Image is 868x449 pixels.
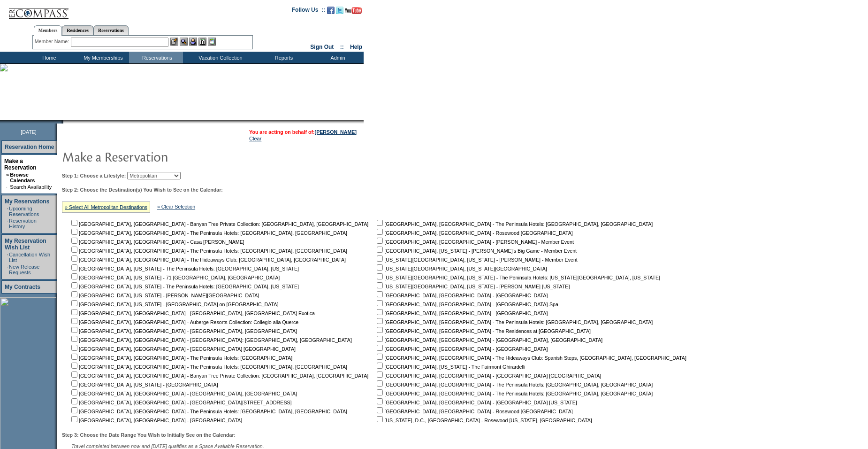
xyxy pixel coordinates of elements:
img: pgTtlMakeReservation.gif [62,147,250,166]
img: View [180,38,188,46]
nobr: [GEOGRAPHIC_DATA], [GEOGRAPHIC_DATA] - Rosewood [GEOGRAPHIC_DATA] [375,230,572,236]
nobr: [GEOGRAPHIC_DATA], [GEOGRAPHIC_DATA] - [GEOGRAPHIC_DATA]: [GEOGRAPHIC_DATA], [GEOGRAPHIC_DATA] [69,337,352,343]
nobr: [US_STATE], D.C., [GEOGRAPHIC_DATA] - Rosewood [US_STATE], [GEOGRAPHIC_DATA] [375,418,592,423]
a: Cancellation Wish List [9,252,50,263]
td: · [7,206,8,217]
nobr: [GEOGRAPHIC_DATA], [US_STATE] - The Peninsula Hotels: [GEOGRAPHIC_DATA], [US_STATE] [69,284,299,289]
img: Impersonate [189,38,197,46]
nobr: [GEOGRAPHIC_DATA], [GEOGRAPHIC_DATA] - [GEOGRAPHIC_DATA] [375,293,548,298]
nobr: [US_STATE][GEOGRAPHIC_DATA], [US_STATE] - [PERSON_NAME] - Member Event [375,257,578,263]
b: Step 1: Choose a Lifestyle: [62,173,126,178]
img: Subscribe to our YouTube Channel [345,7,362,14]
nobr: [GEOGRAPHIC_DATA], [GEOGRAPHIC_DATA] - The Residences at [GEOGRAPHIC_DATA] [375,328,591,334]
nobr: [GEOGRAPHIC_DATA], [GEOGRAPHIC_DATA] - [GEOGRAPHIC_DATA] [GEOGRAPHIC_DATA] [375,373,601,379]
a: Upcoming Reservations [9,206,39,217]
nobr: [GEOGRAPHIC_DATA], [GEOGRAPHIC_DATA] - Auberge Resorts Collection: Collegio alla Querce [69,319,298,325]
td: · [7,218,8,229]
nobr: [GEOGRAPHIC_DATA], [US_STATE] - [PERSON_NAME][GEOGRAPHIC_DATA] [69,293,259,298]
a: Clear [249,136,261,141]
img: b_calculator.gif [208,38,216,46]
a: New Release Requests [9,264,39,275]
a: Help [350,44,362,50]
nobr: [GEOGRAPHIC_DATA], [GEOGRAPHIC_DATA] - The Peninsula Hotels: [GEOGRAPHIC_DATA], [GEOGRAPHIC_DATA] [375,382,653,387]
nobr: [GEOGRAPHIC_DATA], [GEOGRAPHIC_DATA] - The Hideaways Club: Spanish Steps, [GEOGRAPHIC_DATA], [GEO... [375,355,686,361]
nobr: [US_STATE][GEOGRAPHIC_DATA], [US_STATE] - The Peninsula Hotels: [US_STATE][GEOGRAPHIC_DATA], [US_... [375,275,660,280]
a: Members [34,25,62,36]
span: :: [340,44,344,50]
img: promoShadowLeftCorner.gif [60,120,63,124]
span: [DATE] [21,129,37,135]
nobr: [GEOGRAPHIC_DATA], [GEOGRAPHIC_DATA] - [GEOGRAPHIC_DATA] [375,346,548,352]
b: Step 2: Choose the Destination(s) You Wish to See on the Calendar: [62,187,223,193]
a: Reservation Home [5,144,54,150]
nobr: [GEOGRAPHIC_DATA], [GEOGRAPHIC_DATA] - [GEOGRAPHIC_DATA], [GEOGRAPHIC_DATA] Exotica [69,310,315,316]
nobr: [GEOGRAPHIC_DATA], [US_STATE] - 71 [GEOGRAPHIC_DATA], [GEOGRAPHIC_DATA] [69,275,280,280]
a: [PERSON_NAME] [315,129,357,135]
nobr: [GEOGRAPHIC_DATA], [GEOGRAPHIC_DATA] - The Peninsula Hotels: [GEOGRAPHIC_DATA] [69,355,292,361]
span: You are acting on behalf of: [249,129,357,135]
nobr: [US_STATE][GEOGRAPHIC_DATA], [US_STATE][GEOGRAPHIC_DATA] [375,266,547,271]
td: Reservations [129,52,183,63]
a: My Reservations [5,198,49,205]
nobr: [GEOGRAPHIC_DATA], [GEOGRAPHIC_DATA] - The Peninsula Hotels: [GEOGRAPHIC_DATA], [GEOGRAPHIC_DATA] [69,248,347,254]
td: Admin [310,52,364,63]
nobr: [GEOGRAPHIC_DATA], [US_STATE] - The Fairmont Ghirardelli [375,364,525,370]
a: Search Availability [10,184,52,190]
nobr: [GEOGRAPHIC_DATA], [GEOGRAPHIC_DATA] - Banyan Tree Private Collection: [GEOGRAPHIC_DATA], [GEOGRA... [69,221,368,227]
nobr: [US_STATE][GEOGRAPHIC_DATA], [US_STATE] - [PERSON_NAME] [US_STATE] [375,284,570,289]
img: Follow us on Twitter [336,7,343,14]
div: Member Name: [35,38,71,46]
nobr: [GEOGRAPHIC_DATA], [GEOGRAPHIC_DATA] - The Peninsula Hotels: [GEOGRAPHIC_DATA], [GEOGRAPHIC_DATA] [69,230,347,236]
td: My Memberships [75,52,129,63]
b: Step 3: Choose the Date Range You Wish to Initially See on the Calendar: [62,432,236,438]
nobr: [GEOGRAPHIC_DATA], [GEOGRAPHIC_DATA] - The Peninsula Hotels: [GEOGRAPHIC_DATA], [GEOGRAPHIC_DATA] [375,221,653,227]
nobr: [GEOGRAPHIC_DATA], [GEOGRAPHIC_DATA] - [GEOGRAPHIC_DATA] [69,418,242,423]
img: blank.gif [63,120,64,124]
a: Make a Reservation [4,158,37,171]
a: Reservation History [9,218,37,229]
a: Subscribe to our YouTube Channel [345,9,362,15]
nobr: [GEOGRAPHIC_DATA], [US_STATE] - [GEOGRAPHIC_DATA] on [GEOGRAPHIC_DATA] [69,302,278,307]
a: Follow us on Twitter [336,9,343,15]
nobr: [GEOGRAPHIC_DATA], [GEOGRAPHIC_DATA] - [GEOGRAPHIC_DATA], [GEOGRAPHIC_DATA] [69,391,297,396]
nobr: [GEOGRAPHIC_DATA], [US_STATE] - The Peninsula Hotels: [GEOGRAPHIC_DATA], [US_STATE] [69,266,299,271]
nobr: [GEOGRAPHIC_DATA], [GEOGRAPHIC_DATA] - [GEOGRAPHIC_DATA], [GEOGRAPHIC_DATA] [69,328,297,334]
nobr: [GEOGRAPHIC_DATA], [GEOGRAPHIC_DATA] - [GEOGRAPHIC_DATA] [375,310,548,316]
td: Follow Us :: [292,6,325,17]
a: My Contracts [5,284,40,290]
nobr: [GEOGRAPHIC_DATA], [GEOGRAPHIC_DATA] - [PERSON_NAME] - Member Event [375,239,574,245]
nobr: [GEOGRAPHIC_DATA], [GEOGRAPHIC_DATA] - [GEOGRAPHIC_DATA] [US_STATE] [375,400,577,405]
a: Sign Out [310,44,334,50]
nobr: [GEOGRAPHIC_DATA], [GEOGRAPHIC_DATA] - [GEOGRAPHIC_DATA] [GEOGRAPHIC_DATA] [69,346,296,352]
a: My Reservation Wish List [5,238,46,251]
td: · [7,252,8,263]
b: » [6,172,9,178]
a: » Select All Metropolitan Destinations [65,204,147,210]
nobr: [GEOGRAPHIC_DATA], [GEOGRAPHIC_DATA] - [GEOGRAPHIC_DATA][STREET_ADDRESS] [69,400,292,405]
a: Reservations [93,25,129,35]
nobr: [GEOGRAPHIC_DATA], [GEOGRAPHIC_DATA] - The Peninsula Hotels: [GEOGRAPHIC_DATA], [GEOGRAPHIC_DATA] [69,364,347,370]
nobr: [GEOGRAPHIC_DATA], [GEOGRAPHIC_DATA] - Casa [PERSON_NAME] [69,239,244,245]
td: Vacation Collection [183,52,256,63]
a: Browse Calendars [10,172,35,183]
td: · [7,264,8,275]
span: Travel completed between now and [DATE] qualifies as a Space Available Reservation. [71,443,264,449]
nobr: [GEOGRAPHIC_DATA], [GEOGRAPHIC_DATA] - The Peninsula Hotels: [GEOGRAPHIC_DATA], [GEOGRAPHIC_DATA] [375,319,653,325]
td: Home [21,52,75,63]
a: Residences [62,25,93,35]
nobr: [GEOGRAPHIC_DATA], [GEOGRAPHIC_DATA] - The Hideaways Club: [GEOGRAPHIC_DATA], [GEOGRAPHIC_DATA] [69,257,346,263]
nobr: [GEOGRAPHIC_DATA], [GEOGRAPHIC_DATA] - Banyan Tree Private Collection: [GEOGRAPHIC_DATA], [GEOGRA... [69,373,368,379]
img: Reservations [198,38,206,46]
nobr: [GEOGRAPHIC_DATA], [GEOGRAPHIC_DATA] - The Peninsula Hotels: [GEOGRAPHIC_DATA], [GEOGRAPHIC_DATA] [69,409,347,414]
nobr: [GEOGRAPHIC_DATA], [GEOGRAPHIC_DATA] - [GEOGRAPHIC_DATA], [GEOGRAPHIC_DATA] [375,337,602,343]
nobr: [GEOGRAPHIC_DATA], [US_STATE] - [PERSON_NAME]'s Big Game - Member Event [375,248,577,254]
td: · [6,184,9,190]
nobr: [GEOGRAPHIC_DATA], [US_STATE] - [GEOGRAPHIC_DATA] [69,382,218,387]
img: b_edit.gif [170,38,178,46]
a: » Clear Selection [157,204,195,209]
nobr: [GEOGRAPHIC_DATA], [GEOGRAPHIC_DATA] - Rosewood [GEOGRAPHIC_DATA] [375,409,572,414]
nobr: [GEOGRAPHIC_DATA], [GEOGRAPHIC_DATA] - [GEOGRAPHIC_DATA]-Spa [375,302,558,307]
td: Reports [256,52,310,63]
img: Become our fan on Facebook [327,7,335,14]
a: Become our fan on Facebook [327,9,335,15]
